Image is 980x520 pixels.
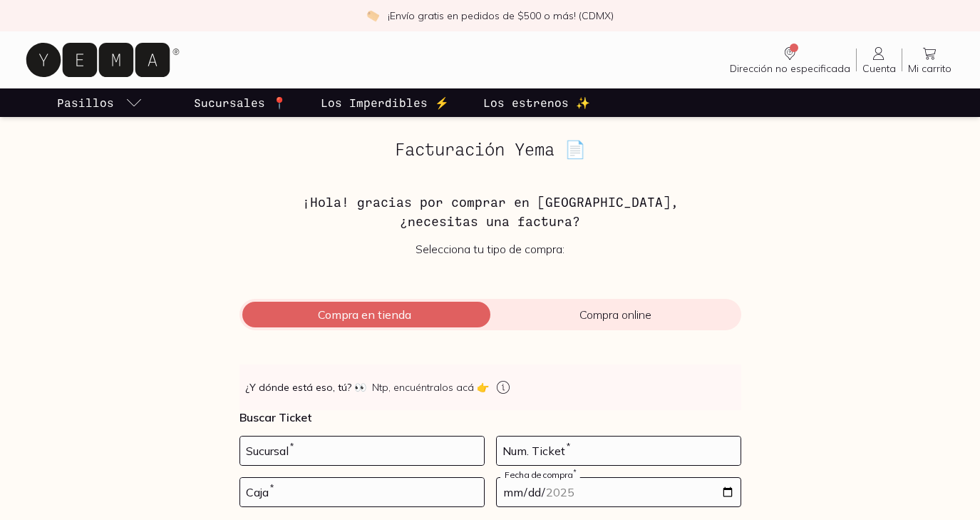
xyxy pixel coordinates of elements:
[480,88,593,117] a: Los estrenos ✨
[730,62,850,75] span: Dirección no especificada
[191,88,289,117] a: Sucursales 📍
[857,45,902,75] a: Cuenta
[500,469,580,480] label: Fecha de compra
[388,9,614,23] p: ¡Envío gratis en pedidos de $500 o más! (CDMX)
[194,94,287,111] p: Sucursales 📍
[497,478,741,506] input: 14-05-2023
[318,88,452,117] a: Los Imperdibles ⚡️
[354,380,366,394] span: 👀
[239,410,741,424] p: Buscar Ticket
[372,380,489,394] span: Ntp, encuéntralos acá 👉
[54,88,145,117] a: pasillo-todos-link
[366,9,379,22] img: check
[862,62,896,75] span: Cuenta
[239,242,741,256] p: Selecciona tu tipo de compra:
[483,94,590,111] p: Los estrenos ✨
[239,307,490,322] span: Compra en tienda
[902,45,957,75] a: Mi carrito
[239,140,741,158] h2: Facturación Yema 📄
[490,307,741,322] span: Compra online
[245,380,366,394] strong: ¿Y dónde está eso, tú?
[321,94,449,111] p: Los Imperdibles ⚡️
[724,45,856,75] a: Dirección no especificada
[240,437,484,465] input: 728
[497,437,741,465] input: 123
[57,94,114,111] p: Pasillos
[239,193,741,230] h3: ¡Hola! gracias por comprar en [GEOGRAPHIC_DATA], ¿necesitas una factura?
[908,62,951,75] span: Mi carrito
[240,478,484,506] input: 03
